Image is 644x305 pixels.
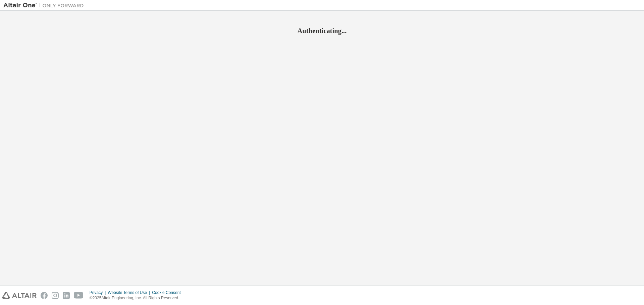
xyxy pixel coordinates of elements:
div: Website Terms of Use [108,290,152,295]
img: youtube.svg [74,292,84,299]
div: Cookie Consent [152,290,184,295]
img: altair_logo.svg [2,292,37,299]
p: © 2025 Altair Engineering, Inc. All Rights Reserved. [90,295,185,301]
img: facebook.svg [41,292,48,299]
img: linkedin.svg [63,292,70,299]
img: instagram.svg [52,292,59,299]
h2: Authenticating... [3,26,641,35]
img: Altair One [3,2,87,9]
div: Privacy [90,290,108,295]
